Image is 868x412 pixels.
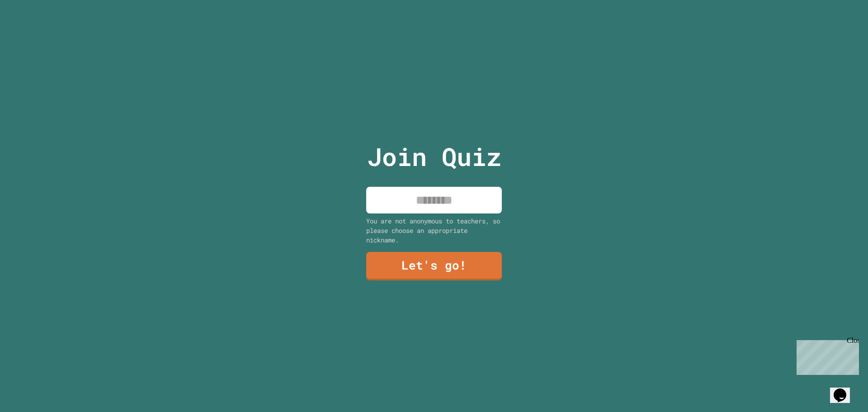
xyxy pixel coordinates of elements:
[830,376,859,403] iframe: chat widget
[366,216,502,245] div: You are not anonymous to teachers, so please choose an appropriate nickname.
[4,4,62,57] div: Chat with us now!Close
[366,252,502,280] a: Let's go!
[367,138,501,175] p: Join Quiz
[793,336,859,375] iframe: chat widget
